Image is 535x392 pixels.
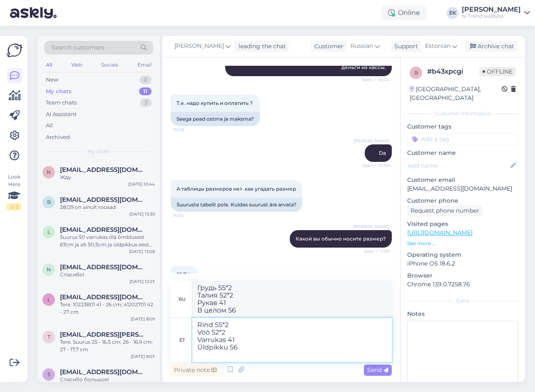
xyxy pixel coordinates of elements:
[100,60,120,70] div: Socials
[60,226,147,233] span: loreta66@inbox.lv
[351,42,373,51] span: Russian
[129,248,155,255] div: [DATE] 13:08
[407,196,518,205] p: Customer phone
[462,13,521,20] div: N-Trend website
[87,148,110,155] span: My chats
[179,333,185,347] div: et
[47,266,51,273] span: n
[60,376,155,383] div: Спасибо большое!
[7,173,22,211] div: Look Here
[131,353,155,360] div: [DATE] 8:03
[60,166,147,174] span: natalya6310@bk.ru
[47,169,51,175] span: n
[173,127,204,133] span: 10:49
[70,60,84,70] div: Web
[46,122,53,130] div: All
[60,263,147,271] span: n_a_ti_k_a@list.ru
[407,184,518,193] p: [EMAIL_ADDRESS][DOMAIN_NAME]
[60,338,155,353] div: Tere. Suurus 25 - 16,5 cm; 26 - 16,9 cm; 27 - 17,7 cm
[174,42,224,51] span: [PERSON_NAME]
[353,138,389,144] span: [PERSON_NAME]
[60,368,147,376] span: svetasi@ukr.net
[425,42,450,51] span: Estonian
[447,7,458,19] div: EK
[171,365,220,376] div: Private note
[129,278,155,285] div: [DATE] 12:23
[408,161,509,170] input: Add name
[177,100,253,106] span: Т.е. надо купить и оплатить ?
[465,41,518,52] div: Archive chat
[358,77,389,83] span: Seen ✓ 10:44
[179,292,186,306] div: ru
[60,233,155,248] div: Suurus 50 varrukas õla õmblusest 67cm ja alt 50,5cm ja üldpikkus eest 83cm ja tagant 88cm. Suurus...
[129,211,155,217] div: [DATE] 13:39
[462,6,530,20] a: [PERSON_NAME]N-Trend website
[235,42,286,51] div: leading the chat
[128,181,155,187] div: [DATE] 10:44
[60,203,155,211] div: 28/29 on ainult roosad
[407,259,518,268] p: iPhone OS 18.6.2
[139,76,152,84] div: 0
[296,236,386,242] span: Какой вы обычно носите размер?
[136,60,153,70] div: Email
[353,223,389,230] span: [PERSON_NAME]
[407,229,473,236] a: [URL][DOMAIN_NAME]
[177,186,296,192] span: А таблицы размеров нет .как угадать размер
[407,149,518,157] p: Customer name
[171,198,302,212] div: Suuruste tabelit pole. Kuidas suurust ära arvata?
[46,110,77,119] div: AI Assistant
[47,334,50,340] span: t
[173,212,204,218] span: 10:53
[410,85,502,102] div: [GEOGRAPHIC_DATA], [GEOGRAPHIC_DATA]
[407,240,518,247] p: See more ...
[177,271,190,278] span: 52/54
[171,112,260,126] div: Seega pead ostma ja maksma?
[391,42,418,51] div: Support
[407,220,518,228] p: Visited pages
[407,297,518,305] div: Extra
[407,310,518,318] p: Notes
[47,229,50,235] span: l
[407,122,518,131] p: Customer tags
[379,150,386,156] span: Da
[407,271,518,280] p: Browser
[139,87,152,96] div: 11
[46,99,77,107] div: Team chats
[7,203,22,211] div: 2 / 3
[407,176,518,184] p: Customer email
[47,371,50,377] span: s
[60,293,147,301] span: loreta66@inbox.lv
[7,42,22,58] img: Askly Logo
[192,281,392,318] textarea: Грудь 55*2 Талия 52*2 Рукав 41 В целом 56
[46,87,72,96] div: My chats
[140,99,152,107] div: 3
[44,60,54,70] div: All
[462,6,521,13] div: [PERSON_NAME]
[46,76,58,84] div: New
[407,251,518,259] p: Operating system
[367,366,388,374] span: Send
[479,67,516,76] span: Offline
[192,318,392,362] textarea: Rind 55*2 Vöö 52*2 Varrukas 41 Üldpikk 56
[47,296,50,303] span: l
[311,42,343,51] div: Customer
[60,196,147,203] span: blaurimaa@gmail.com
[46,133,70,141] div: Archived
[131,316,155,322] div: [DATE] 8:09
[60,271,155,278] div: Спасибо!
[60,331,147,338] span: triin.reisberg@outlook.com
[407,133,518,145] input: Add a tag
[381,5,427,20] div: Online
[60,301,155,316] div: Tere. 10223801 41 - 26 cm; 41202701 42 - 27 cm
[407,205,483,216] div: Request phone number
[47,199,51,205] span: b
[52,43,105,52] span: Search customers
[407,110,518,117] div: Customer information
[60,174,155,181] div: Жду
[358,248,389,254] span: Seen ✓ 11:35
[414,69,418,76] span: b
[427,67,479,77] div: # b43xpcgi
[358,162,389,169] span: Seen ✓ 10:49
[407,280,518,289] p: Chrome 139.0.7258.76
